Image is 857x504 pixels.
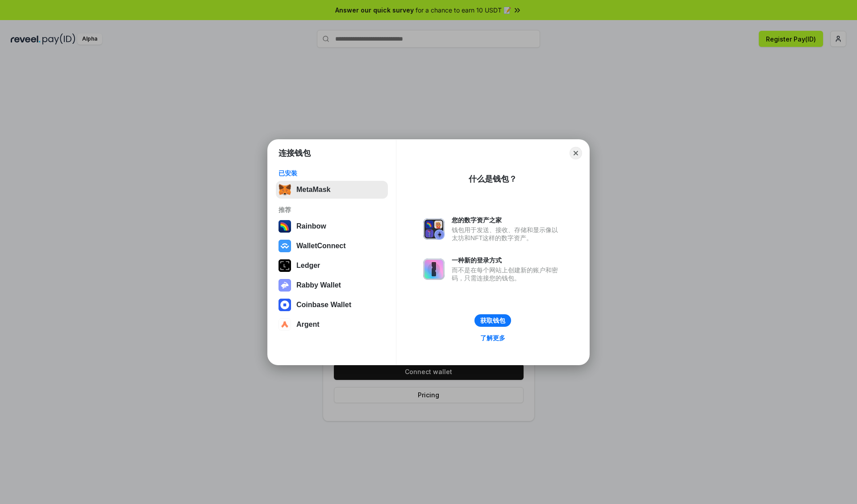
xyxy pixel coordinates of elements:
[474,314,511,327] button: 获取钱包
[296,262,320,270] div: Ledger
[469,174,517,184] div: 什么是钱包？
[279,183,291,196] img: svg+xml,%3Csvg%20fill%3D%22none%22%20height%3D%2233%22%20viewBox%3D%220%200%2035%2033%22%20width%...
[423,258,445,280] img: svg+xml,%3Csvg%20xmlns%3D%22http%3A%2F%2Fwww.w3.org%2F2000%2Fsvg%22%20fill%3D%22none%22%20viewBox...
[276,237,388,255] button: WalletConnect
[452,256,562,264] div: 一种新的登录方式
[296,222,326,230] div: Rainbow
[279,318,291,331] img: svg+xml,%3Csvg%20width%3D%2228%22%20height%3D%2228%22%20viewBox%3D%220%200%2028%2028%22%20fill%3D...
[279,148,311,158] h1: 连接钱包
[570,147,582,159] button: Close
[279,169,385,177] div: 已安装
[423,218,445,240] img: svg+xml,%3Csvg%20xmlns%3D%22http%3A%2F%2Fwww.w3.org%2F2000%2Fsvg%22%20fill%3D%22none%22%20viewBox...
[480,317,505,325] div: 获取钱包
[276,316,388,333] button: Argent
[276,276,388,294] button: Rabby Wallet
[452,216,562,224] div: 您的数字资产之家
[296,186,330,194] div: MetaMask
[452,226,562,242] div: 钱包用于发送、接收、存储和显示像以太坊和NFT这样的数字资产。
[480,334,505,342] div: 了解更多
[279,206,385,214] div: 推荐
[276,257,388,275] button: Ledger
[279,299,291,311] img: svg+xml,%3Csvg%20width%3D%2228%22%20height%3D%2228%22%20viewBox%3D%220%200%2028%2028%22%20fill%3D...
[452,266,562,282] div: 而不是在每个网站上创建新的账户和密码，只需连接您的钱包。
[475,332,511,344] a: 了解更多
[276,181,388,199] button: MetaMask
[296,321,320,329] div: Argent
[276,296,388,314] button: Coinbase Wallet
[296,281,341,289] div: Rabby Wallet
[279,279,291,292] img: svg+xml,%3Csvg%20xmlns%3D%22http%3A%2F%2Fwww.w3.org%2F2000%2Fsvg%22%20fill%3D%22none%22%20viewBox...
[276,217,388,235] button: Rainbow
[279,240,291,252] img: svg+xml,%3Csvg%20width%3D%2228%22%20height%3D%2228%22%20viewBox%3D%220%200%2028%2028%22%20fill%3D...
[296,301,351,309] div: Coinbase Wallet
[279,220,291,233] img: svg+xml,%3Csvg%20width%3D%22120%22%20height%3D%22120%22%20viewBox%3D%220%200%20120%20120%22%20fil...
[279,259,291,272] img: svg+xml,%3Csvg%20xmlns%3D%22http%3A%2F%2Fwww.w3.org%2F2000%2Fsvg%22%20width%3D%2228%22%20height%3...
[296,242,346,250] div: WalletConnect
